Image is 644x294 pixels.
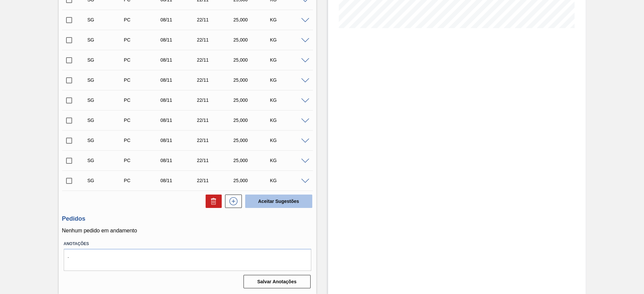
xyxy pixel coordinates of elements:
[244,275,311,288] button: Salvar Anotações
[232,57,272,63] div: 25,000
[195,57,236,63] div: 22/11/2025
[159,17,199,22] div: 08/11/2025
[159,138,199,143] div: 08/11/2025
[232,37,272,43] div: 25,000
[268,158,309,163] div: KG
[159,158,199,163] div: 08/11/2025
[268,138,309,143] div: KG
[242,194,313,209] div: Aceitar Sugestões
[62,228,313,234] p: Nenhum pedido em andamento
[122,158,163,163] div: Pedido de Compra
[86,178,126,183] div: Sugestão Criada
[232,77,272,83] div: 25,000
[159,97,199,103] div: 08/11/2025
[64,249,311,271] textarea: .
[195,37,236,43] div: 22/11/2025
[86,37,126,43] div: Sugestão Criada
[86,138,126,143] div: Sugestão Criada
[159,118,199,123] div: 08/11/2025
[122,57,163,63] div: Pedido de Compra
[122,77,163,83] div: Pedido de Compra
[122,178,163,183] div: Pedido de Compra
[64,239,311,249] label: Anotações
[195,118,236,123] div: 22/11/2025
[195,158,236,163] div: 22/11/2025
[86,77,126,83] div: Sugestão Criada
[159,57,199,63] div: 08/11/2025
[232,118,272,123] div: 25,000
[202,195,222,208] div: Excluir Sugestões
[159,77,199,83] div: 08/11/2025
[159,178,199,183] div: 08/11/2025
[268,97,309,103] div: KG
[195,17,236,22] div: 22/11/2025
[86,97,126,103] div: Sugestão Criada
[268,37,309,43] div: KG
[232,178,272,183] div: 25,000
[122,97,163,103] div: Pedido de Compra
[232,97,272,103] div: 25,000
[268,17,309,22] div: KG
[122,138,163,143] div: Pedido de Compra
[122,17,163,22] div: Pedido de Compra
[195,97,236,103] div: 22/11/2025
[222,195,242,208] div: Nova sugestão
[86,158,126,163] div: Sugestão Criada
[232,17,272,22] div: 25,000
[195,178,236,183] div: 22/11/2025
[232,158,272,163] div: 25,000
[232,138,272,143] div: 25,000
[62,215,313,222] h3: Pedidos
[245,195,312,208] button: Aceitar Sugestões
[122,37,163,43] div: Pedido de Compra
[268,57,309,63] div: KG
[268,77,309,83] div: KG
[122,118,163,123] div: Pedido de Compra
[195,77,236,83] div: 22/11/2025
[195,138,236,143] div: 22/11/2025
[86,57,126,63] div: Sugestão Criada
[86,118,126,123] div: Sugestão Criada
[268,178,309,183] div: KG
[159,37,199,43] div: 08/11/2025
[86,17,126,22] div: Sugestão Criada
[268,118,309,123] div: KG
